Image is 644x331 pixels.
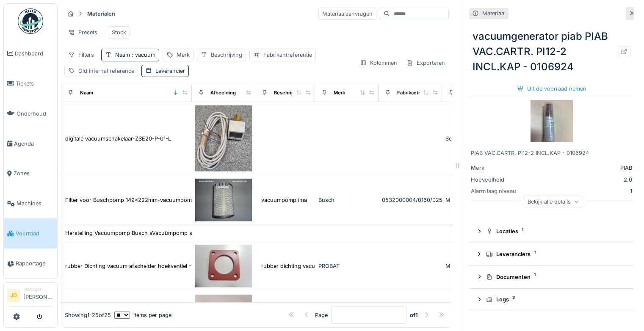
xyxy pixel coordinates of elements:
a: JD Manager[PERSON_NAME] [7,286,54,306]
div: Presets [64,26,101,39]
span: Rapportage [16,259,54,268]
a: Zones [4,159,57,189]
a: Dashboard [4,39,57,69]
div: Alarm laag niveau [471,187,534,195]
div: Documenten [486,273,624,281]
div: Naam [80,89,93,97]
li: [PERSON_NAME] [23,286,54,304]
strong: of 1 [410,311,418,319]
div: Exporteren [403,57,449,69]
div: 1 [538,187,632,195]
div: M dichtingen [445,262,502,270]
div: 0532000004/0160/0250 [382,196,439,204]
div: Afbeelding [210,89,236,97]
div: 2.0 [538,176,632,184]
summary: Leveranciers1 [473,246,630,262]
span: Onderhoud [17,110,54,118]
li: JD [7,289,20,302]
a: Agenda [4,129,57,159]
div: Merk [471,164,534,172]
div: items per page [114,311,171,319]
div: Uit de voorraad nemen [514,83,590,94]
img: rubber Dichting vacuum afscheider hoekventiel -92 X 92 [195,245,252,287]
a: Voorraad [4,218,57,248]
div: Beschrijving [211,51,242,59]
div: M filters [445,196,502,204]
img: Badge_color-CXgf-gQk.svg [18,8,43,34]
div: vacuumgenerator piab PIAB VAC.CARTR. PI12-2 INCL.KAP - 0106924 [469,25,634,78]
summary: Locaties1 [473,223,630,239]
div: Materiaal [482,9,506,17]
div: Showing 1 - 25 of 25 [65,311,111,319]
div: PROBAT [318,262,375,270]
span: Machines [17,199,54,207]
div: Locaties [486,227,624,235]
div: Busch [318,196,375,204]
a: Machines [4,189,57,219]
div: Merk [334,89,345,97]
div: Leveranciers [486,250,624,258]
span: Tickets [16,80,54,88]
span: Agenda [14,140,54,148]
a: Tickets [4,69,57,99]
img: vacuumgenerator piab PIAB VAC.CARTR. PI12-2 INCL.KAP - 0106924 [531,100,573,142]
summary: Documenten1 [473,269,630,285]
a: Rapportage [4,248,57,279]
div: Beschrijving [274,89,303,97]
div: PIAB [538,164,632,172]
span: Dashboard [15,50,54,58]
div: Logs [486,295,624,303]
div: Materiaalaanvragen [318,8,376,20]
div: digitale vacuumschakelaar-ZSE20-P-01-L [65,135,171,143]
div: vacuumpomp ima [261,196,307,204]
summary: Logs3 [473,292,630,308]
div: rubber Dichting vacuum afscheider hoekventiel -92 X 92 [65,262,212,270]
span: Voorraad [16,229,54,237]
div: Manager [23,286,54,292]
div: Scharnieren [445,135,502,143]
div: Filter voor Buschpomp 149x222mm-vacuumpomp ima [65,196,206,204]
img: Filter voor Buschpomp 149x222mm-vacuumpomp ima [195,179,252,221]
div: Page [315,311,328,319]
div: Herstelling Vacuumpomp Busch àVacuümpomp serie R5, type RA 0255 D met Sn. C0502000212. Bj. 2005 [65,229,338,237]
div: Old internal reference [78,67,134,75]
div: PIAB VAC.CARTR. PI12-2 INCL.KAP - 0106924 [471,149,632,157]
div: Leverancier [155,67,185,75]
span: : vacuum [130,52,155,58]
div: Filters [64,49,98,61]
div: Hoeveelheid [471,176,534,184]
div: Bekijk alle details [524,196,583,208]
strong: Materialen [84,10,119,18]
div: Fabrikantreferentie [397,89,441,97]
div: Naam [115,51,155,59]
img: digitale vacuumschakelaar-ZSE20-P-01-L [195,105,252,171]
div: Merk [177,51,190,59]
span: Zones [14,169,54,177]
div: rubber dichting vacuum afscheider hoekventiel p... [261,262,393,270]
div: Kolommen [356,57,401,69]
a: Onderhoud [4,99,57,129]
div: Stock [112,28,126,36]
div: Fabrikantreferentie [263,51,312,59]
